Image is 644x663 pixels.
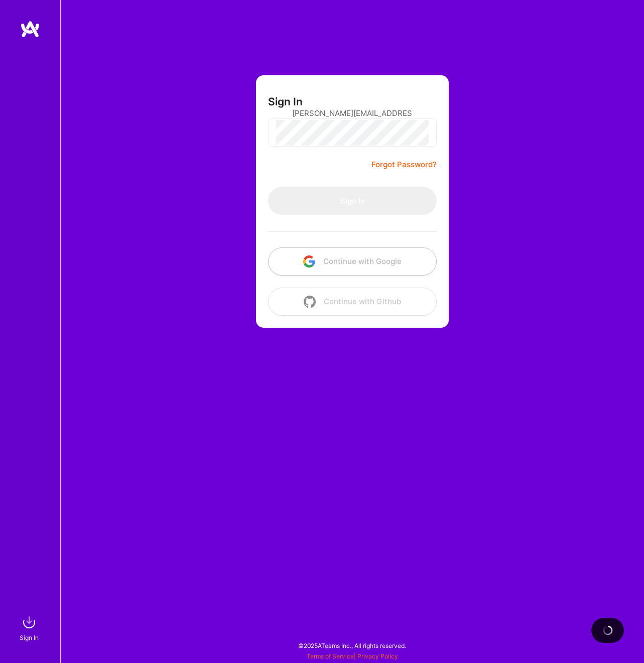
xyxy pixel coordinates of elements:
[268,187,437,215] button: Sign In
[304,296,316,308] img: icon
[371,159,437,171] a: Forgot Password?
[20,632,39,643] div: Sign In
[357,652,398,660] a: Privacy Policy
[292,100,413,126] input: Email...
[268,247,437,276] button: Continue with Google
[268,288,437,316] button: Continue with Github
[307,652,398,660] span: |
[307,652,354,660] a: Terms of Service
[268,95,303,108] h3: Sign In
[303,255,315,268] img: icon
[21,612,39,643] a: sign inSign In
[601,624,614,637] img: loading
[20,20,40,38] img: logo
[60,633,644,658] div: © 2025 ATeams Inc., All rights reserved.
[19,612,39,632] img: sign in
